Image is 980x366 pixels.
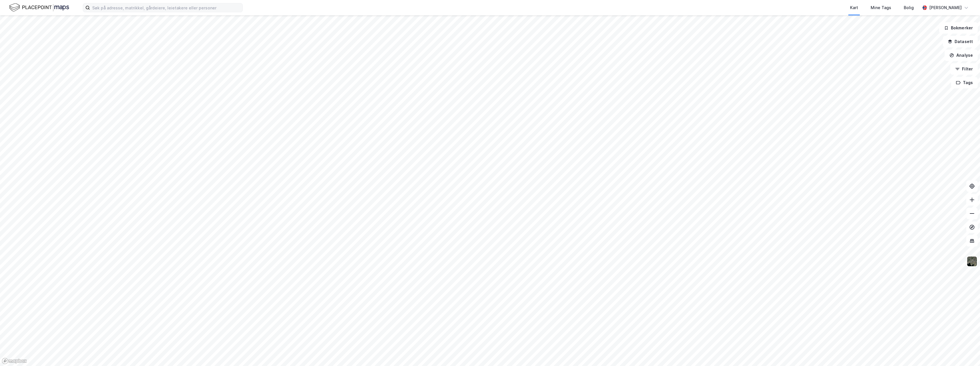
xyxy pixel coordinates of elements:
[967,256,977,267] img: 9k=
[943,36,978,47] button: Datasett
[951,339,980,366] div: Kontrollprogram for chat
[950,63,978,75] button: Filter
[2,358,27,364] a: Mapbox homepage
[90,3,242,12] input: Søk på adresse, matrikkel, gårdeiere, leietakere eller personer
[929,4,962,11] div: [PERSON_NAME]
[904,4,914,11] div: Bolig
[951,339,980,366] iframe: Chat Widget
[850,4,858,11] div: Kart
[939,22,978,34] button: Bokmerker
[871,4,891,11] div: Mine Tags
[951,77,978,88] button: Tags
[9,3,69,13] img: logo.f888ab2527a4732fd821a326f86c7f29.svg
[945,50,978,61] button: Analyse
